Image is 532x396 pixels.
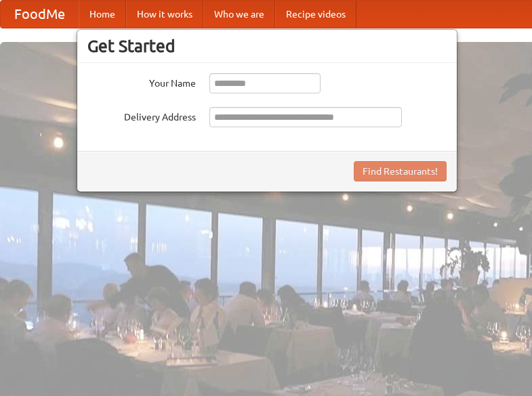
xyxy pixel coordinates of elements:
[126,1,203,28] a: How it works
[87,36,447,56] h3: Get Started
[79,1,126,28] a: Home
[203,1,275,28] a: Who we are
[87,107,196,124] label: Delivery Address
[87,73,196,90] label: Your Name
[354,161,447,181] button: Find Restaurants!
[1,1,79,28] a: FoodMe
[275,1,356,28] a: Recipe videos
